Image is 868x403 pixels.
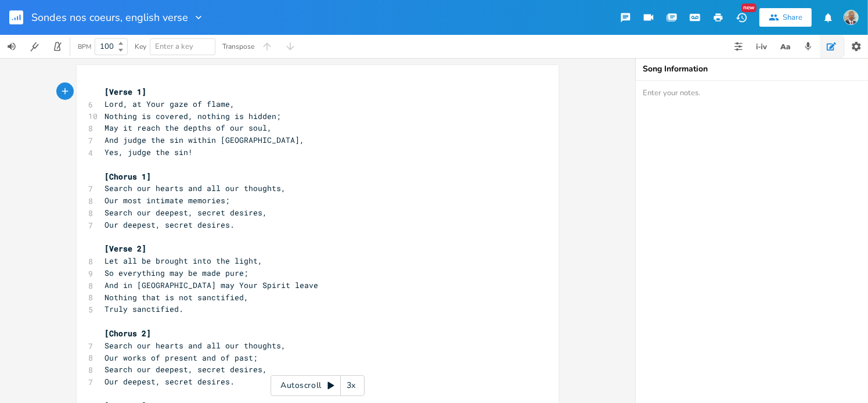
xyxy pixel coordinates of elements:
span: Our deepest, secret desires. [105,376,235,387]
div: Share [783,12,802,23]
span: Nothing is covered, nothing is hidden; [105,111,281,121]
span: Search our hearts and all our thoughts, [105,340,286,351]
span: Search our deepest, secret desires, [105,207,267,218]
span: [Verse 2] [105,243,146,254]
div: 3x [341,375,362,396]
span: And in [GEOGRAPHIC_DATA] may Your Spirit leave [105,280,318,290]
span: Search our deepest, secret desires, [105,364,267,375]
button: Share [759,8,812,27]
span: Nothing that is not sanctified, [105,292,248,303]
span: Truly sanctified. [105,304,183,314]
span: Lord, at Your gaze of flame, [105,99,235,109]
span: [Verse 1] [105,87,146,97]
img: NODJIBEYE CHERUBIN [844,10,859,25]
span: Our deepest, secret desires. [105,220,235,230]
span: Let all be brought into the light, [105,256,262,266]
span: Yes, judge the sin! [105,147,193,157]
span: And judge the sin within [GEOGRAPHIC_DATA], [105,135,304,145]
span: Our most intimate memories; [105,195,230,206]
span: [Chorus 1] [105,171,151,182]
span: So everything may be made pure; [105,268,248,278]
button: New [730,7,753,28]
div: New [741,3,757,12]
span: Sondes nos coeurs, english verse [31,12,188,23]
span: [Chorus 2] [105,328,151,339]
div: BPM [78,44,91,50]
span: Enter a key [155,41,193,52]
div: Song Information [643,65,861,73]
span: Our works of present and of past; [105,352,258,363]
div: Autoscroll [271,375,365,396]
span: May it reach the depths of our soul, [105,123,272,133]
div: Transpose [222,43,254,50]
div: Key [135,43,146,50]
span: Search our hearts and all our thoughts, [105,183,286,193]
